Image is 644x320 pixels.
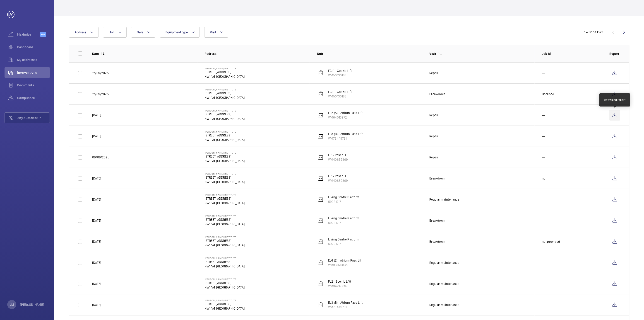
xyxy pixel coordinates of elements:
div: Breakdown [430,176,445,181]
p: WM50130186 [328,94,352,99]
button: Unit [103,27,127,38]
p: [PERSON_NAME] Institute [205,172,245,175]
span: Compliance [17,96,50,100]
div: Regular maintenance [430,281,459,286]
span: Maximize [17,32,40,37]
p: WM40839369 [328,157,348,162]
p: Declined [542,92,554,96]
p: [STREET_ADDRESS] [205,175,245,180]
p: EL3 (B) - Atrium Pass Lift [328,132,363,136]
p: NW1 1AT [GEOGRAPHIC_DATA] [205,180,245,184]
p: [DATE] [92,113,101,117]
div: Breakdown [430,239,445,244]
p: [DATE] [92,134,101,138]
p: [PERSON_NAME] Institute [205,130,245,133]
p: NW1 1AT [GEOGRAPHIC_DATA] [205,116,245,121]
p: --- [542,260,545,265]
p: 12/09/2025 [92,71,109,75]
p: [DATE] [92,176,101,181]
button: Address [69,27,99,38]
p: [PERSON_NAME] Institute [205,215,245,217]
button: Visit [204,27,228,38]
span: Documents [17,83,50,87]
div: Breakdown [430,218,445,223]
p: WM73449761 [328,136,363,141]
p: FGL1 - Goods Lift [328,68,352,73]
button: Date [131,27,155,38]
p: NW1 1AT [GEOGRAPHIC_DATA] [205,74,245,79]
p: [STREET_ADDRESS] [205,70,245,74]
p: [DATE] [92,197,101,202]
p: not provided [542,239,560,244]
p: Date [92,51,99,56]
img: elevator.svg [318,176,324,181]
p: --- [542,71,545,75]
span: Equipment type [166,30,188,34]
p: NW1 1AT [GEOGRAPHIC_DATA] [205,264,245,269]
p: [STREET_ADDRESS] [205,112,245,116]
span: Dashboard [17,45,50,49]
p: NW1 1AT [GEOGRAPHIC_DATA] [205,138,245,142]
div: Repair [430,155,439,160]
p: WM93070835 [328,263,363,267]
div: Regular maintenance [430,303,459,307]
span: Address [74,30,87,34]
p: Job Id [542,51,602,56]
p: WM40839369 [328,178,348,183]
p: [PERSON_NAME] Institute [205,194,245,196]
p: NW1 1AT [GEOGRAPHIC_DATA] [205,159,245,163]
button: Equipment type [160,27,200,38]
img: elevator.svg [318,281,324,286]
p: [PERSON_NAME] Institute [205,151,245,154]
img: elevator.svg [318,260,324,265]
p: NW1 1AT [GEOGRAPHIC_DATA] [205,243,245,247]
span: Interventions [17,70,50,75]
p: --- [542,197,545,202]
p: --- [542,218,545,223]
p: [PERSON_NAME] Institute [205,257,245,259]
p: 59221717 [328,221,360,225]
p: EL6 (E) - Atrium Pass Lift [328,258,363,263]
p: Address [205,51,310,56]
span: Beta [40,32,46,37]
p: [STREET_ADDRESS] [205,302,245,306]
p: Unit [317,51,422,56]
p: Living Centre Platform [328,237,360,242]
p: 59221717 [328,242,360,246]
div: Regular maintenance [430,260,459,265]
img: elevator.svg [318,197,324,202]
img: elevator.svg [318,302,324,308]
p: --- [542,281,545,286]
span: Date [137,30,143,34]
p: NW1 1AT [GEOGRAPHIC_DATA] [205,285,245,290]
p: Visit [430,51,436,56]
p: NW1 1AT [GEOGRAPHIC_DATA] [205,201,245,205]
img: elevator.svg [318,112,324,118]
img: elevator.svg [318,133,324,139]
div: Repair [430,113,439,117]
p: FL1 - Pass/ FF [328,153,348,157]
div: Regular maintenance [430,197,459,202]
p: [DATE] [92,281,101,286]
img: elevator.svg [318,155,324,160]
p: Living Centre Platform [328,216,360,221]
div: 1 – 30 of 1529 [584,30,603,34]
div: Repair [430,134,439,138]
p: NW1 1AT [GEOGRAPHIC_DATA] [205,222,245,226]
p: WM50130186 [328,73,352,78]
p: WM73449761 [328,305,363,309]
p: --- [542,303,545,307]
p: --- [542,134,545,138]
p: [PERSON_NAME] Institute [205,109,245,112]
p: LM [10,302,14,307]
p: [DATE] [92,218,101,223]
p: [DATE] [92,303,101,307]
span: My addresses [17,58,50,62]
p: NW1 1AT [GEOGRAPHIC_DATA] [205,95,245,100]
img: elevator.svg [318,218,324,223]
p: [STREET_ADDRESS] [205,259,245,264]
p: FL2 - Scenic L/H [328,279,351,284]
p: [DATE] [92,239,101,244]
p: [STREET_ADDRESS] [205,196,245,201]
p: NW1 1AT [GEOGRAPHIC_DATA] [205,306,245,311]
